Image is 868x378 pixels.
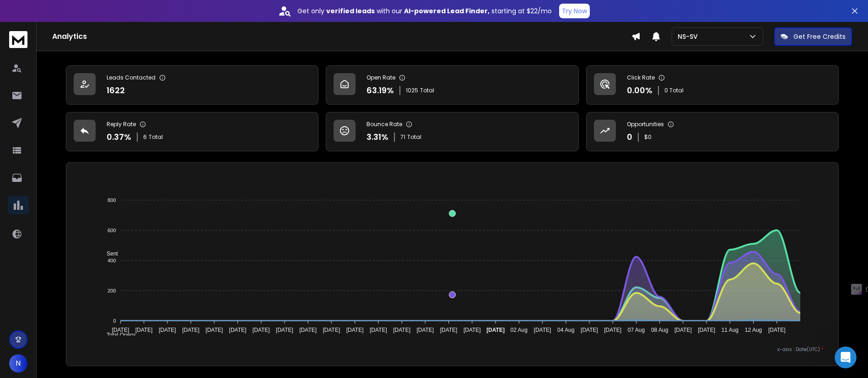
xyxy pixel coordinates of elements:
[7,40,150,203] div: Hey [PERSON_NAME],At the moment, the system does not check for duplicates across all campaigns. H...
[14,299,22,307] button: Emoji picker
[628,327,645,333] tspan: 07 Aug
[370,327,387,333] tspan: [DATE]
[774,27,852,46] button: Get Free Credits
[15,210,143,264] div: I truly understand how valuable this feature would be for you. I’ll make sure to share your feedb...
[664,87,684,94] p: 0 Total
[66,65,318,105] a: Leads Contacted1622
[486,327,505,333] tspan: [DATE]
[81,346,824,353] p: x-axis : Date(UTC)
[678,32,701,41] p: NS-SV
[26,5,41,20] img: Profile image for Box
[698,327,716,333] tspan: [DATE]
[108,288,116,293] tspan: 200
[557,327,574,333] tspan: 04 Aug
[581,327,598,333] tspan: [DATE]
[7,204,176,277] div: Lakshita says…
[44,9,58,16] h1: Box
[722,327,739,333] tspan: 11 Aug
[229,327,246,333] tspan: [DATE]
[393,327,410,333] tspan: [DATE]
[100,332,136,338] span: Total Opens
[7,28,176,40] div: [DATE]
[107,74,156,81] p: Leads Contacted
[108,228,116,233] tspan: 600
[157,296,172,310] button: Send a message…
[66,112,318,151] a: Reply Rate0.37%6Total
[793,32,846,41] p: Get Free Credits
[8,280,175,296] textarea: Message…
[323,327,340,333] tspan: [DATE]
[674,327,692,333] tspan: [DATE]
[112,327,129,333] tspan: [DATE]
[15,55,143,144] div: At the moment, the system does not check for duplicates across all campaigns. However, if a lead ...
[511,327,528,333] tspan: 02 Aug
[43,299,51,307] button: Upload attachment
[586,65,839,105] a: Click Rate0.00%0 Total
[367,121,402,128] p: Bounce Rate
[107,84,125,97] p: 1622
[627,131,632,144] p: 0
[420,87,434,94] span: Total
[9,354,27,373] button: N
[416,327,434,333] tspan: [DATE]
[835,346,857,368] iframe: Intercom live chat
[29,299,36,307] button: Gif picker
[627,84,652,97] p: 0.00 %
[534,327,551,333] tspan: [DATE]
[7,277,176,322] div: Nick says…
[6,4,23,21] button: go back
[113,318,116,324] tspan: 0
[768,327,786,333] tspan: [DATE]
[52,31,631,42] h1: Analytics
[644,133,652,141] p: $ 0
[143,133,147,141] span: 6
[464,327,481,333] tspan: [DATE]
[107,121,136,128] p: Reply Rate
[400,133,405,141] span: 71
[135,327,152,333] tspan: [DATE]
[627,74,655,81] p: Click Rate
[367,131,388,144] p: 3.31 %
[107,131,131,144] p: 0.37 %
[108,197,116,203] tspan: 800
[33,277,176,314] div: that's not what I'm asking for. I'm putting in a feature request. is there a place where that can...
[562,6,587,16] p: Try Now
[15,144,143,198] div: You can export the website visitor leads and then import them into a campaign with the "check for...
[9,31,27,48] img: logo
[205,327,223,333] tspan: [DATE]
[404,6,490,16] strong: AI-powered Lead Finder,
[326,6,375,16] strong: verified leads
[586,112,839,151] a: Opportunities0$0
[326,112,578,151] a: Bounce Rate3.31%71Total
[326,65,578,105] a: Open Rate63.19%1025Total
[276,327,293,333] tspan: [DATE]
[149,133,163,141] span: Total
[367,74,395,81] p: Open Rate
[7,204,150,269] div: I truly understand how valuable this feature would be for you. I’ll make sure to share your feedb...
[406,87,418,94] span: 1025
[15,46,143,55] div: Hey [PERSON_NAME],
[407,133,421,141] span: Total
[160,4,177,21] button: Home
[7,40,176,204] div: Lakshita says…
[297,6,552,16] p: Get only with our starting at $22/mo
[108,258,116,263] tspan: 400
[346,327,364,333] tspan: [DATE]
[100,250,118,257] span: Sent
[651,327,668,333] tspan: 08 Aug
[367,84,394,97] p: 63.19 %
[182,327,199,333] tspan: [DATE]
[253,327,270,333] tspan: [DATE]
[159,327,176,333] tspan: [DATE]
[559,4,590,18] button: Try Now
[299,327,317,333] tspan: [DATE]
[745,327,762,333] tspan: 12 Aug
[604,327,621,333] tspan: [DATE]
[627,121,664,128] p: Opportunities
[440,327,458,333] tspan: [DATE]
